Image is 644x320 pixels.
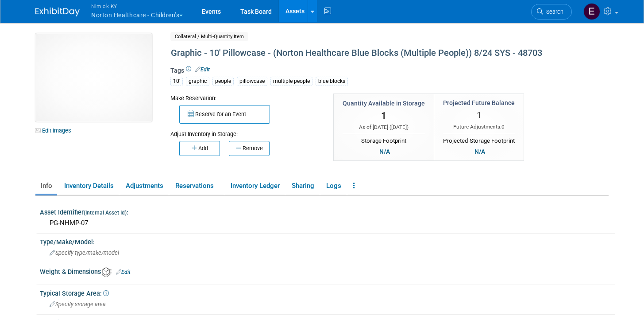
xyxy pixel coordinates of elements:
[501,124,505,130] span: 0
[270,77,312,86] div: multiple people
[472,147,488,156] div: N/A
[84,210,127,216] small: (Internal Asset Id)
[170,94,320,102] div: Make Reservation:
[40,290,109,297] span: Typical Storage Area:
[40,206,615,217] div: Asset Identifier :
[35,178,57,194] a: Info
[170,32,248,41] span: Collateral / Multi-Quantity Item
[50,250,119,256] span: Specify type/make/model
[179,141,220,156] button: Add
[443,123,515,131] div: Future Adjustments:
[35,33,152,122] img: View Images
[170,178,224,194] a: Reservations
[102,267,112,277] img: Asset Weight and Dimensions
[59,178,119,194] a: Inventory Details
[343,124,425,131] div: As of [DATE] ( )
[286,178,319,194] a: Sharing
[35,8,80,16] img: ExhibitDay
[225,178,285,194] a: Inventory Ledger
[170,66,548,92] div: Tags
[195,66,210,73] a: Edit
[170,77,183,86] div: 10'
[186,77,209,86] div: graphic
[381,110,386,121] span: 1
[170,124,320,138] div: Adjust Inventory in Storage:
[391,124,407,130] span: [DATE]
[120,178,168,194] a: Adjustments
[237,77,267,86] div: pillowcase
[343,134,425,145] div: Storage Footprint
[179,105,270,124] button: Reserve for an Event
[531,4,572,20] a: Search
[321,178,346,194] a: Logs
[343,99,425,108] div: Quantity Available in Storage
[46,216,609,230] div: PG-NHMP-07
[377,147,393,156] div: N/A
[443,134,515,145] div: Projected Storage Footprint
[40,265,615,277] div: Weight & Dimensions
[316,77,348,86] div: blue blocks
[116,269,131,275] a: Edit
[212,77,234,86] div: people
[583,3,600,20] img: Elizabeth Griffin
[543,8,563,15] span: Search
[35,125,75,136] a: Edit Images
[477,110,482,120] span: 1
[50,301,106,308] span: Specify storage area
[443,98,515,107] div: Projected Future Balance
[91,1,183,11] span: Nimlok KY
[229,141,270,156] button: Remove
[40,235,615,246] div: Type/Make/Model:
[168,45,548,61] div: Graphic - 10' Pillowcase - (Norton Healthcare Blue Blocks (Multiple People)) 8/24 SYS - 48703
